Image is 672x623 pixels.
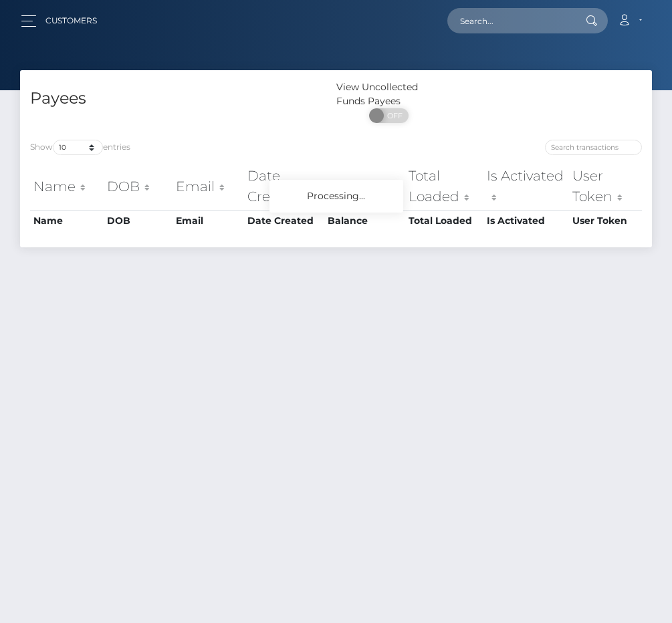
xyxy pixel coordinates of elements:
[324,210,405,231] th: Balance
[173,162,244,210] th: Email
[483,162,569,210] th: Is Activated
[336,80,441,108] div: View Uncollected Funds Payees
[45,7,97,35] a: Customers
[30,87,326,110] h4: Payees
[30,162,104,210] th: Name
[104,162,172,210] th: DOB
[483,210,569,231] th: Is Activated
[104,210,172,231] th: DOB
[569,210,642,231] th: User Token
[53,140,103,155] select: Showentries
[447,8,573,33] input: Search...
[30,210,104,231] th: Name
[405,210,484,231] th: Total Loaded
[569,162,642,210] th: User Token
[545,140,642,155] input: Search transactions
[405,162,484,210] th: Total Loaded
[269,180,403,213] div: Processing...
[244,162,324,210] th: Date Created
[376,108,410,123] span: OFF
[30,140,130,155] label: Show entries
[324,162,405,210] th: Balance
[173,210,244,231] th: Email
[244,210,324,231] th: Date Created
